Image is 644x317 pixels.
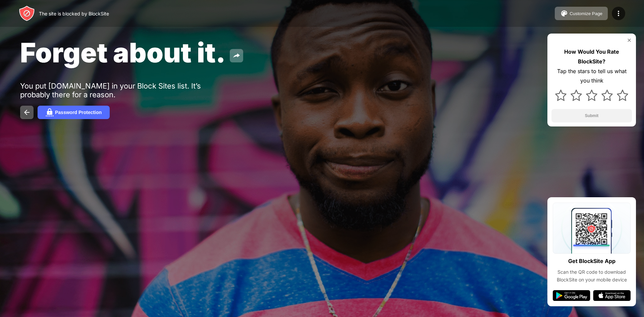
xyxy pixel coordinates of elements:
[570,11,602,16] div: Customize Page
[614,9,623,17] img: menu-icon.svg
[551,109,632,122] button: Submit
[555,90,567,101] img: star.svg
[23,108,31,116] img: back.svg
[568,256,615,266] div: Get BlockSite App
[551,66,632,86] div: Tap the stars to tell us what you think
[232,52,240,60] img: share.svg
[601,90,613,101] img: star.svg
[553,203,631,254] img: qrcode.svg
[627,38,632,43] img: rate-us-close.svg
[39,11,109,16] div: The site is blocked by BlockSite
[46,108,54,116] img: password.svg
[586,90,597,101] img: star.svg
[55,110,102,115] div: Password Protection
[38,106,110,119] button: Password Protection
[593,290,631,301] img: app-store.svg
[560,9,568,17] img: pallet.svg
[551,47,632,66] div: How Would You Rate BlockSite?
[553,290,590,301] img: google-play.svg
[19,5,35,21] img: header-logo.svg
[571,90,582,101] img: star.svg
[555,7,608,20] button: Customize Page
[553,268,631,283] div: Scan the QR code to download BlockSite on your mobile device
[20,82,227,99] div: You put [DOMAIN_NAME] in your Block Sites list. It’s probably there for a reason.
[617,90,628,101] img: star.svg
[20,36,226,69] span: Forget about it.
